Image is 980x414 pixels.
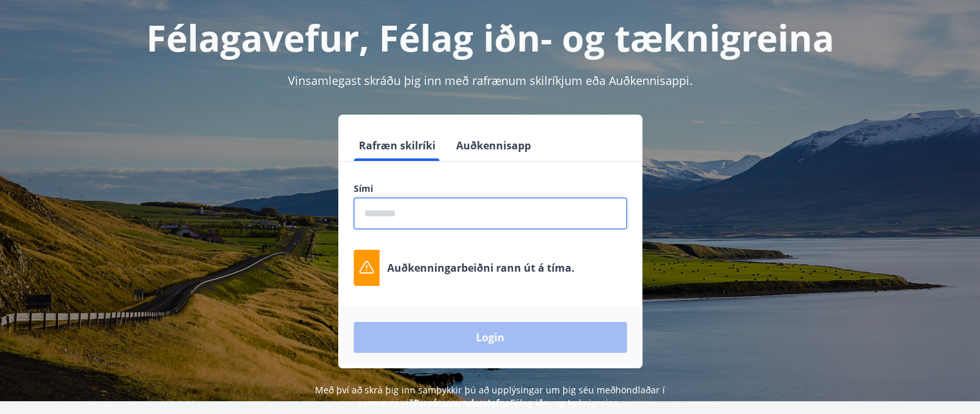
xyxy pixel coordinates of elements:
p: Auðkenningarbeiðni rann út á tíma. [387,261,575,275]
label: Sími [354,182,627,195]
button: Rafræn skilríki [354,130,441,161]
span: Með því að skrá þig inn samþykkir þú að upplýsingar um þig séu meðhöndlaðar í samræmi við Félag i... [315,384,665,409]
button: Auðkennisapp [451,130,536,161]
a: Persónuverndarstefna [414,397,510,409]
span: Vinsamlegast skráðu þig inn með rafrænum skilríkjum eða Auðkennisappi. [288,73,693,88]
h1: Félagavefur, Félag iðn- og tæknigreina [42,13,939,62]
